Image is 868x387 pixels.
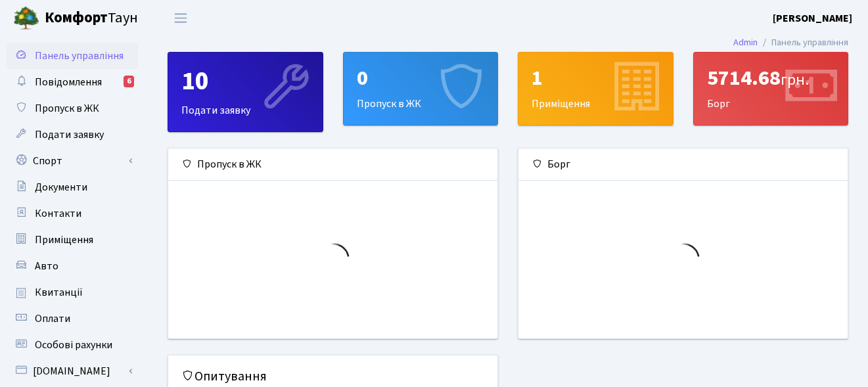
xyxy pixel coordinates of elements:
a: Пропуск в ЖК [7,95,138,122]
div: 10 [181,66,309,97]
div: 1 [532,66,660,91]
span: Пропуск в ЖК [35,101,99,116]
button: Переключити навігацію [164,7,197,29]
div: 0 [357,66,485,91]
span: Авто [35,259,58,273]
a: Панель управління [7,43,138,69]
div: 6 [124,76,134,87]
nav: breadcrumb [714,29,868,57]
span: Приміщення [35,233,93,247]
li: Панель управління [758,35,848,50]
span: Контакти [35,206,81,221]
a: Спорт [7,148,138,174]
b: [PERSON_NAME] [773,11,852,26]
a: Документи [7,174,138,200]
a: Оплати [7,306,138,332]
a: Приміщення [7,227,138,253]
span: Подати заявку [35,127,104,142]
div: Борг [694,53,848,125]
div: Приміщення [518,53,673,125]
img: logo.png [13,5,39,32]
a: Повідомлення6 [7,69,138,95]
span: грн. [781,68,809,91]
div: 5714.68 [707,66,835,91]
span: Панель управління [35,49,124,63]
div: Подати заявку [168,53,323,131]
div: Пропуск в ЖК [344,53,498,125]
span: Таун [45,7,138,30]
a: 0Пропуск в ЖК [343,52,499,125]
span: Повідомлення [35,75,102,89]
div: Пропуск в ЖК [168,148,497,181]
a: Квитанції [7,279,138,306]
div: Борг [518,148,848,181]
a: 1Приміщення [518,52,674,125]
a: Контакти [7,200,138,227]
h5: Опитування [181,369,484,384]
span: Документи [35,180,87,194]
a: 10Подати заявку [168,52,323,132]
a: [PERSON_NAME] [773,11,852,26]
b: Комфорт [45,7,108,28]
a: Особові рахунки [7,332,138,358]
a: Авто [7,253,138,279]
span: Особові рахунки [35,338,112,352]
a: [DOMAIN_NAME] [7,358,138,384]
a: Подати заявку [7,122,138,148]
span: Квитанції [35,285,83,300]
a: Admin [733,35,758,49]
span: Оплати [35,311,70,326]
